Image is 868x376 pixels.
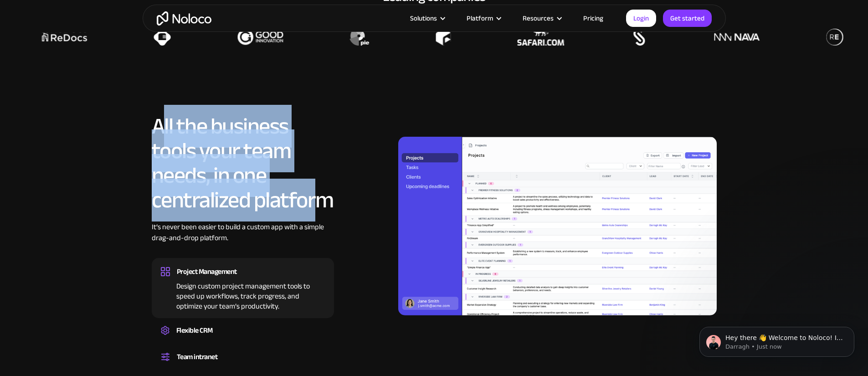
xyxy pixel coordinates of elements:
[686,308,868,371] iframe: Intercom notifications message
[399,12,455,24] div: Solutions
[663,10,712,27] a: Get started
[523,12,554,24] div: Resources
[176,324,213,337] div: Flexible CRM
[161,278,325,311] div: Design custom project management tools to speed up workflows, track progress, and optimize your t...
[152,221,334,257] div: It’s never been easier to build a custom app with a simple drag-and-drop platform.
[511,12,572,24] div: Resources
[177,265,237,278] div: Project Management
[161,337,325,340] div: Create a custom CRM that you can adapt to your business’s needs, centralize your workflows, and m...
[177,350,218,364] div: Team intranet
[467,12,493,24] div: Platform
[572,12,615,24] a: Pricing
[152,114,334,212] h2: All the business tools your team needs, in one centralized platform
[455,12,511,24] div: Platform
[157,11,211,26] a: home
[161,364,325,366] div: Set up a central space for your team to collaborate, share information, and stay up to date on co...
[410,12,437,24] div: Solutions
[626,10,656,27] a: Login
